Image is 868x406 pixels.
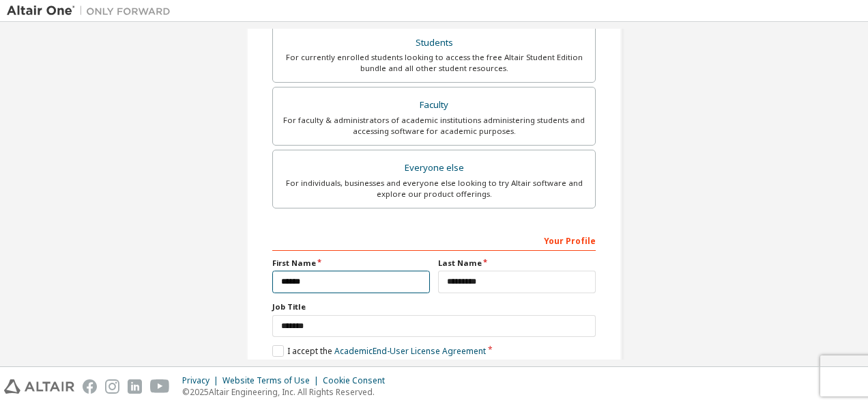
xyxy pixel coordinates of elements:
[334,345,486,357] a: Academic End-User License Agreement
[4,379,74,394] img: altair_logo.svg
[323,375,393,386] div: Cookie Consent
[272,258,430,269] label: First Name
[281,96,587,115] div: Faculty
[281,33,587,53] div: Students
[281,52,587,74] div: For currently enrolled students looking to access the free Altair Student Edition bundle and all ...
[281,159,587,178] div: Everyone else
[272,345,486,357] label: I accept the
[105,379,119,394] img: instagram.svg
[182,386,393,398] p: © 2025 Altair Engineering, Inc. All Rights Reserved.
[438,258,596,269] label: Last Name
[182,375,222,386] div: Privacy
[222,375,323,386] div: Website Terms of Use
[7,4,177,18] img: Altair One
[272,301,596,312] label: Job Title
[83,379,97,394] img: facebook.svg
[128,379,142,394] img: linkedin.svg
[281,178,587,200] div: For individuals, businesses and everyone else looking to try Altair software and explore our prod...
[272,229,596,251] div: Your Profile
[150,379,170,394] img: youtube.svg
[281,115,587,137] div: For faculty & administrators of academic institutions administering students and accessing softwa...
